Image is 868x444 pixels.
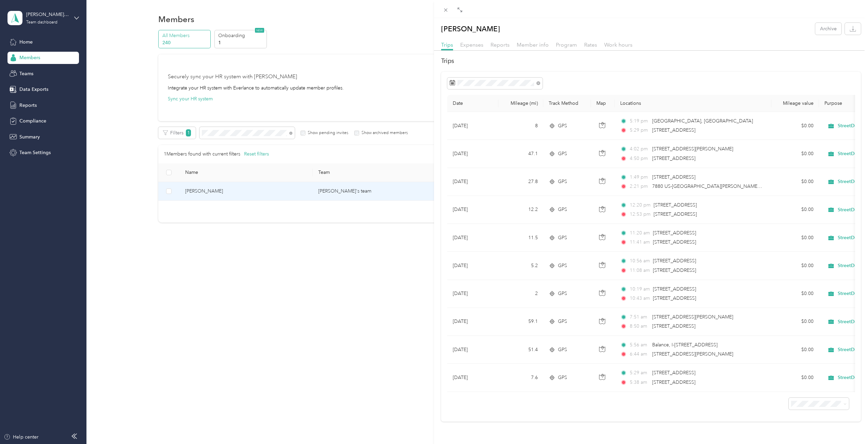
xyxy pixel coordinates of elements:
[447,252,498,280] td: [DATE]
[517,42,549,48] span: Member info
[654,211,697,217] span: [STREET_ADDRESS]
[447,95,498,112] th: Date
[447,224,498,252] td: [DATE]
[498,280,543,308] td: 2
[558,374,567,381] span: GPS
[630,350,649,358] span: 6:44 am
[498,224,543,252] td: 11.5
[498,95,543,112] th: Mileage (mi)
[498,196,543,224] td: 12.2
[771,252,819,280] td: $0.00
[630,145,649,153] span: 4:02 pm
[447,280,498,308] td: [DATE]
[771,168,819,196] td: $0.00
[815,23,841,35] button: Archive
[652,370,695,376] span: [STREET_ADDRESS]
[771,140,819,168] td: $0.00
[558,234,567,242] span: GPS
[543,95,591,112] th: Track Method
[447,168,498,196] td: [DATE]
[652,183,833,189] span: 7880 US-[GEOGRAPHIC_DATA][PERSON_NAME], IN 47272, [GEOGRAPHIC_DATA]
[630,174,649,181] span: 1:49 pm
[652,323,695,329] span: [STREET_ADDRESS]
[558,206,567,213] span: GPS
[558,290,567,297] span: GPS
[653,295,696,301] span: [STREET_ADDRESS]
[653,267,696,273] span: [STREET_ADDRESS]
[460,42,483,48] span: Expenses
[652,118,753,124] span: [GEOGRAPHIC_DATA], [GEOGRAPHIC_DATA]
[652,146,733,152] span: [STREET_ADDRESS][PERSON_NAME]
[653,230,696,236] span: [STREET_ADDRESS]
[591,95,615,112] th: Map
[604,42,632,48] span: Work hours
[771,95,819,112] th: Mileage value
[584,42,597,48] span: Rates
[630,295,650,302] span: 10:43 am
[771,224,819,252] td: $0.00
[652,314,733,320] span: [STREET_ADDRESS][PERSON_NAME]
[771,364,819,392] td: $0.00
[558,178,567,185] span: GPS
[447,196,498,224] td: [DATE]
[630,323,649,330] span: 8:50 am
[654,202,697,208] span: [STREET_ADDRESS]
[830,406,868,444] iframe: Everlance-gr Chat Button Frame
[630,285,650,293] span: 10:19 am
[630,201,650,209] span: 12:20 pm
[630,155,649,162] span: 4:50 pm
[652,155,695,161] span: [STREET_ADDRESS]
[653,286,696,292] span: [STREET_ADDRESS]
[630,183,649,190] span: 2:21 pm
[558,262,567,269] span: GPS
[630,211,650,218] span: 12:53 pm
[447,336,498,364] td: [DATE]
[441,42,453,48] span: Trips
[447,140,498,168] td: [DATE]
[498,252,543,280] td: 5.2
[630,313,649,321] span: 7:51 am
[447,308,498,336] td: [DATE]
[441,23,500,35] p: [PERSON_NAME]
[630,117,649,125] span: 5:19 pm
[498,308,543,336] td: 59.1
[771,308,819,336] td: $0.00
[558,122,567,130] span: GPS
[652,379,695,385] span: [STREET_ADDRESS]
[498,364,543,392] td: 7.6
[652,174,695,180] span: [STREET_ADDRESS]
[771,112,819,140] td: $0.00
[630,267,650,274] span: 11:08 am
[630,239,650,246] span: 11:41 am
[558,318,567,325] span: GPS
[630,379,649,386] span: 5:38 am
[652,351,733,357] span: [STREET_ADDRESS][PERSON_NAME]
[771,280,819,308] td: $0.00
[498,168,543,196] td: 27.8
[653,258,696,264] span: [STREET_ADDRESS]
[498,336,543,364] td: 51.4
[498,112,543,140] td: 8
[447,364,498,392] td: [DATE]
[653,239,696,245] span: [STREET_ADDRESS]
[630,341,649,349] span: 5:56 am
[441,56,861,66] h2: Trips
[652,127,695,133] span: [STREET_ADDRESS]
[615,95,771,112] th: Locations
[491,42,510,48] span: Reports
[630,127,649,134] span: 5:29 pm
[556,42,577,48] span: Program
[652,342,718,348] span: Balance, I-[STREET_ADDRESS]
[558,346,567,353] span: GPS
[558,150,567,158] span: GPS
[498,140,543,168] td: 47.1
[447,112,498,140] td: [DATE]
[630,229,650,237] span: 11:20 am
[771,336,819,364] td: $0.00
[630,369,649,377] span: 5:29 am
[630,257,650,265] span: 10:56 am
[771,196,819,224] td: $0.00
